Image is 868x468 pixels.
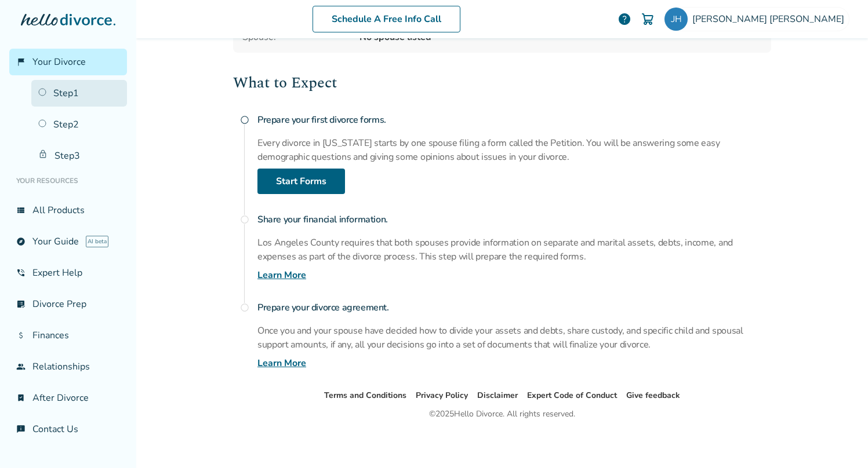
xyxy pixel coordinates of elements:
span: attach_money [16,331,26,340]
h4: Share your financial information. [257,208,771,231]
span: AI beta [86,236,108,247]
div: © 2025 Hello Divorce. All rights reserved. [429,407,575,421]
a: attach_moneyFinances [9,322,127,349]
span: view_list [16,206,26,215]
span: radio_button_unchecked [240,303,249,312]
a: help [618,12,631,26]
a: chat_infoContact Us [9,416,127,443]
span: group [16,362,26,371]
a: Step1 [31,80,127,107]
span: phone_in_talk [16,268,26,277]
a: exploreYour GuideAI beta [9,228,127,255]
h2: What to Expect [233,71,771,94]
a: Learn More [257,356,306,370]
span: chat_info [16,425,26,434]
img: jhitcharoo@gmail.com [664,8,688,31]
h4: Prepare your first divorce forms. [257,108,771,131]
h4: Prepare your divorce agreement. [257,296,771,319]
a: flag_2Your Divorce [9,49,127,75]
span: radio_button_unchecked [240,215,249,224]
span: explore [16,237,26,246]
span: list_alt_check [16,299,26,309]
li: Your Resources [9,169,127,192]
p: Los Angeles County requires that both spouses provide information on separate and marital assets,... [257,236,771,264]
span: bookmark_check [16,393,26,403]
a: Step2 [31,111,127,138]
p: Once you and your spouse have decided how to divide your assets and debts, share custody, and spe... [257,324,771,352]
span: flag_2 [16,57,26,67]
a: groupRelationships [9,353,127,380]
a: bookmark_checkAfter Divorce [9,385,127,411]
a: Terms and Conditions [324,390,406,401]
span: radio_button_unchecked [240,115,249,125]
a: view_listAll Products [9,197,127,224]
li: Disclaimer [477,389,518,403]
a: list_alt_checkDivorce Prep [9,291,127,317]
a: Privacy Policy [416,390,468,401]
iframe: Chat Widget [810,412,868,468]
p: Every divorce in [US_STATE] starts by one spouse filing a form called the Petition. You will be a... [257,136,771,164]
a: Learn More [257,268,306,282]
a: Start Forms [257,169,345,194]
img: Cart [641,12,655,26]
a: Schedule A Free Info Call [313,6,460,32]
a: Expert Code of Conduct [527,390,617,401]
a: Step3 [31,142,127,169]
span: Your Divorce [32,56,86,68]
li: Give feedback [626,389,680,403]
a: phone_in_talkExpert Help [9,259,127,286]
span: [PERSON_NAME] [PERSON_NAME] [692,13,849,25]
